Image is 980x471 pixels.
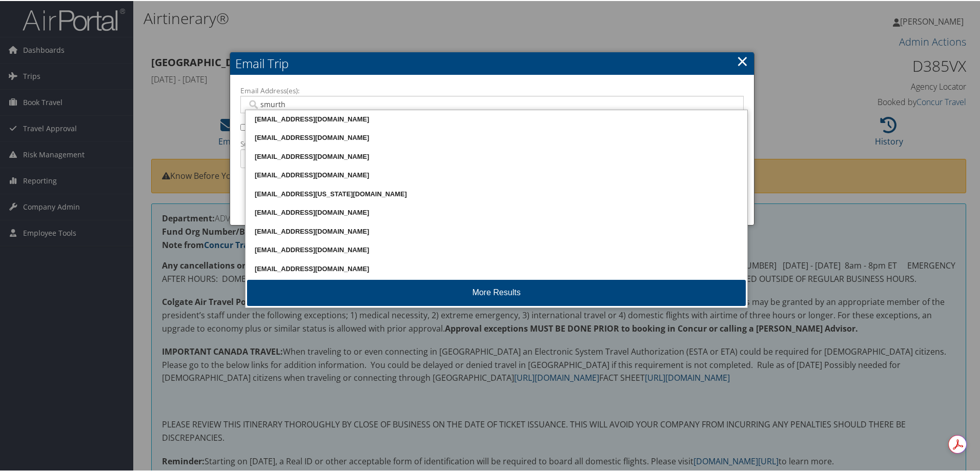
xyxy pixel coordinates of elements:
div: [EMAIL_ADDRESS][DOMAIN_NAME] [247,226,746,236]
div: [EMAIL_ADDRESS][DOMAIN_NAME] [247,132,746,142]
button: More Results [247,279,746,305]
h2: Email Trip [230,51,754,74]
a: × [737,50,748,70]
input: Email address (Separate multiple email addresses with commas) [247,98,737,109]
div: [EMAIL_ADDRESS][DOMAIN_NAME] [247,207,746,217]
div: [EMAIL_ADDRESS][DOMAIN_NAME] [247,244,746,254]
div: [EMAIL_ADDRESS][US_STATE][DOMAIN_NAME] [247,188,746,198]
label: Subject: [240,138,744,148]
div: [EMAIL_ADDRESS][DOMAIN_NAME] [247,169,746,179]
div: [EMAIL_ADDRESS][DOMAIN_NAME] [247,263,746,273]
div: [EMAIL_ADDRESS][DOMAIN_NAME] [247,113,746,124]
input: Add a short subject for the email [240,148,744,167]
label: Email Address(es): [240,85,744,95]
div: [EMAIL_ADDRESS][DOMAIN_NAME] [247,151,746,161]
